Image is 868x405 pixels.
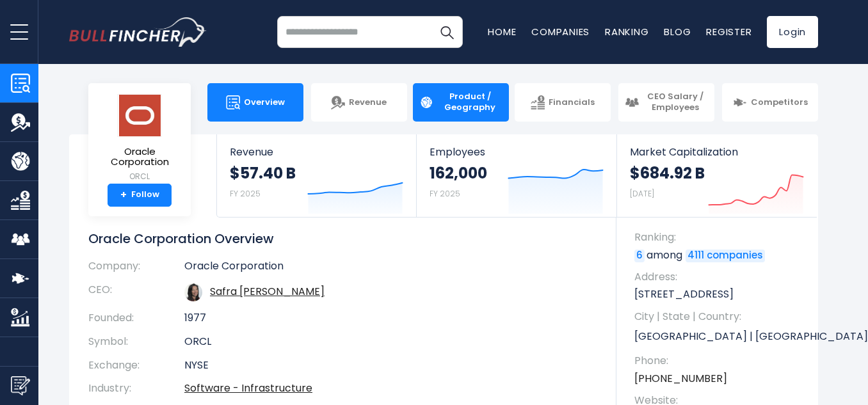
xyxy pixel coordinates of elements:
a: Blog [664,25,691,38]
p: among [634,248,805,262]
a: Ranking [605,25,648,38]
span: Overview [244,97,285,108]
a: Go to homepage [69,17,207,47]
a: Login [767,16,818,48]
a: 4111 companies [686,250,765,262]
a: Revenue $57.40 B FY 2025 [217,134,416,217]
a: +Follow [108,184,172,207]
strong: + [120,189,127,201]
a: Market Capitalization $684.92 B [DATE] [617,134,817,217]
p: [STREET_ADDRESS] [634,287,805,301]
a: Revenue [311,83,407,122]
span: City | State | Country: [634,310,805,324]
span: Employees [430,146,603,158]
strong: $57.40 B [230,163,296,183]
a: ceo [210,284,325,299]
h1: Oracle Corporation Overview [88,230,597,247]
a: Product / Geography [413,83,509,122]
span: Revenue [230,146,403,158]
th: CEO: [88,278,184,306]
a: Register [706,25,751,38]
span: Product / Geography [437,91,502,113]
small: [DATE] [630,188,654,199]
span: Address: [634,270,805,284]
th: Founded: [88,306,184,330]
th: Company: [88,260,184,278]
th: Industry: [88,377,184,401]
a: Financials [515,83,611,122]
a: [PHONE_NUMBER] [634,372,727,386]
a: Oracle Corporation ORCL [98,93,181,184]
a: 6 [634,250,645,262]
button: Search [431,16,463,48]
span: Ranking: [634,230,805,244]
a: Companies [531,25,590,38]
span: CEO Salary / Employees [643,91,708,113]
a: Competitors [722,83,818,122]
img: bullfincher logo [69,17,207,47]
td: Oracle Corporation [184,260,597,278]
span: Market Capitalization [630,146,804,158]
td: ORCL [184,330,597,354]
span: Revenue [349,97,387,108]
a: CEO Salary / Employees [618,83,714,122]
small: FY 2025 [430,188,460,199]
small: FY 2025 [230,188,261,199]
strong: $684.92 B [630,163,705,183]
td: 1977 [184,306,597,330]
th: Symbol: [88,330,184,354]
a: Software - Infrastructure [184,381,312,395]
span: Competitors [751,97,808,108]
img: safra-a-catz.jpg [184,283,202,301]
td: NYSE [184,354,597,377]
span: Phone: [634,354,805,368]
a: Employees 162,000 FY 2025 [417,134,616,217]
strong: 162,000 [430,163,487,183]
a: Overview [207,83,303,122]
p: [GEOGRAPHIC_DATA] | [GEOGRAPHIC_DATA] | US [634,327,805,346]
small: ORCL [99,171,181,182]
span: Oracle Corporation [99,147,181,168]
th: Exchange: [88,354,184,377]
a: Home [488,25,516,38]
span: Financials [549,97,595,108]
